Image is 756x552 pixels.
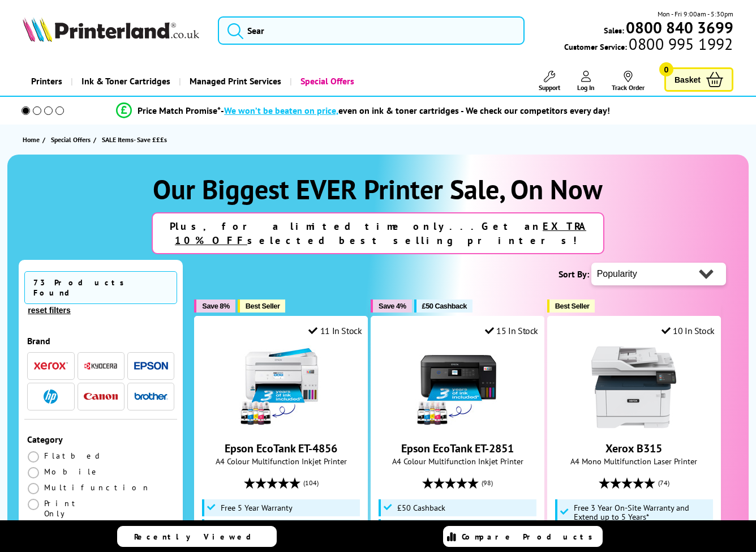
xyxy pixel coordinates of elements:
[547,299,595,313] button: Best Seller
[664,67,733,92] a: Basket 0
[84,393,118,400] img: Canon
[44,498,101,519] span: Print Only
[80,358,121,374] button: Kyocera
[23,134,42,146] a: Home
[19,172,737,207] h1: Our Biggest EVER Printer Sale, On Now
[175,220,586,247] u: EXTRA 10% OFF
[379,302,406,310] span: Save 4%
[627,38,733,49] span: 0800 995 1992
[239,421,324,432] a: Epson EcoTank ET-4856
[84,362,118,370] img: Kyocera
[44,482,151,493] span: Multifunction
[308,325,362,336] div: 11 In Stock
[51,134,93,146] a: Special Offers
[539,83,560,92] span: Support
[290,67,363,96] a: Special Offers
[138,105,221,116] span: Price Match Promise*
[591,421,676,432] a: Xerox B315
[117,526,277,547] a: Recently Viewed
[658,472,669,494] span: (74)
[564,38,733,52] span: Customer Service:
[23,17,199,42] img: Printerland Logo
[134,362,168,370] img: Epson
[658,8,733,19] span: Mon - Fri 9:00am - 5:30pm
[44,451,104,461] span: Flatbed
[202,302,229,310] span: Save 8%
[27,335,174,346] div: Brand
[221,503,293,512] span: Free 5 Year Warranty
[71,67,179,96] a: Ink & Toner Cartridges
[675,72,701,87] span: Basket
[246,302,280,310] span: Best Seller
[6,101,720,121] li: modal_Promise
[397,503,445,512] span: £50 Cashback
[415,345,500,430] img: Epson EcoTank ET-2851
[131,389,171,404] button: Brother
[81,67,170,96] span: Ink & Toner Cartridges
[44,390,58,404] img: HP
[218,16,524,45] input: Sear
[553,456,715,467] span: A4 Mono Multifunction Laser Printer
[577,71,595,92] a: Log In
[626,17,733,38] b: 0800 840 3699
[27,434,174,445] div: Category
[559,268,589,280] span: Sort By:
[134,392,168,400] img: Brother
[80,389,121,404] button: Canon
[415,421,500,432] a: Epson EcoTank ET-2851
[51,134,91,146] span: Special Offers
[179,67,290,96] a: Managed Print Services
[303,472,319,494] span: (104)
[238,299,286,313] button: Best Seller
[661,325,715,336] div: 10 In Stock
[555,302,590,310] span: Best Seller
[23,17,204,44] a: Printerland Logo
[225,441,337,456] a: Epson EcoTank ET-4856
[443,526,603,547] a: Compare Products
[422,302,467,310] span: £50 Cashback
[221,105,610,116] div: - even on ink & toner cartridges - We check our competitors every day!
[577,83,595,92] span: Log In
[659,62,673,76] span: 0
[591,345,676,430] img: Xerox B315
[482,472,493,494] span: (98)
[624,22,733,33] a: 0800 840 3699
[24,305,74,315] button: reset filters
[371,299,411,313] button: Save 4%
[23,67,71,96] a: Printers
[401,441,514,456] a: Epson EcoTank ET-2851
[414,299,472,313] button: £50 Cashback
[102,135,167,144] span: SALE Items- Save £££s
[485,325,538,336] div: 15 In Stock
[239,345,324,430] img: Epson EcoTank ET-4856
[539,71,560,92] a: Support
[134,532,263,542] span: Recently Viewed
[31,389,71,404] button: HP
[131,358,171,374] button: Epson
[574,503,710,521] span: Free 3 Year On-Site Warranty and Extend up to 5 Years*
[605,441,662,456] a: Xerox B315
[377,456,538,467] span: A4 Colour Multifunction Inkjet Printer
[44,467,100,477] span: Mobile
[612,71,645,92] a: Track Order
[170,220,586,247] strong: Plus, for a limited time only...Get an selected best selling printers!
[224,105,338,116] span: We won’t be beaten on price,
[34,362,68,370] img: Xerox
[24,271,177,304] span: 73 Products Found
[604,25,624,36] span: Sales:
[200,456,362,467] span: A4 Colour Multifunction Inkjet Printer
[462,532,599,542] span: Compare Products
[194,299,235,313] button: Save 8%
[31,358,71,374] button: Xerox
